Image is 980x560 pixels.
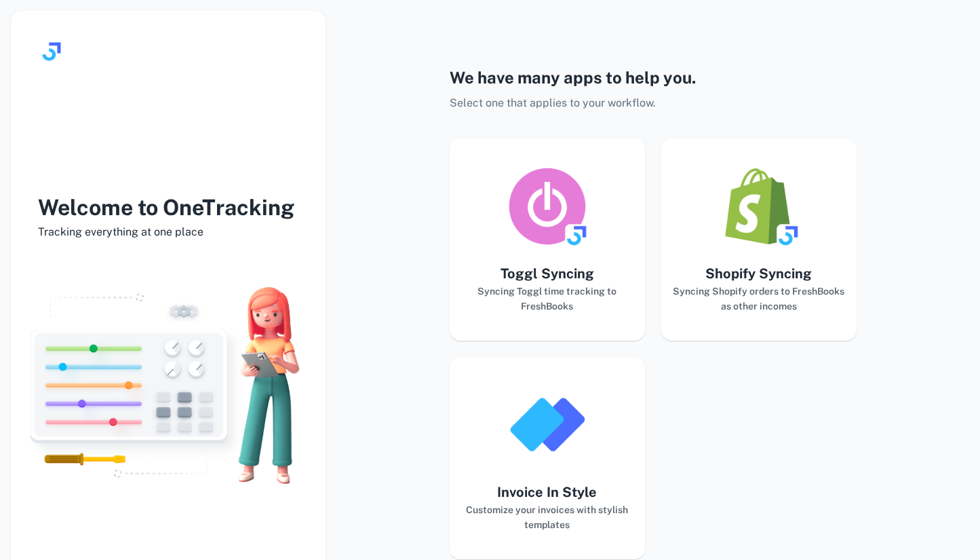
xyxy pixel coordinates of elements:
h6: Customize your invoices with stylish templates [460,502,634,532]
button: Invoice In StyleCustomize your invoices with stylish templates [450,357,645,559]
h5: Toggl Syncing [460,263,634,284]
img: logo_shopify_syncing_app.png [718,166,800,247]
h6: Syncing Shopify orders to FreshBooks as other incomes [672,284,846,314]
h4: We have many apps to help you. [450,65,857,90]
img: logo.svg [38,38,65,65]
h6: Syncing Toggl time tracking to FreshBooks [460,284,634,314]
img: logo_invoice_in_style_app.png [507,384,588,466]
img: logo_toggl_syncing_app.png [507,166,588,247]
button: Shopify SyncingSyncing Shopify orders to FreshBooks as other incomes [661,138,857,341]
img: landing [11,267,326,504]
button: Toggl SyncingSyncing Toggl time tracking to FreshBooks [450,138,645,341]
h3: Welcome to OneTracking [11,191,326,224]
h5: Shopify Syncing [672,263,846,284]
span: Tracking everything at one place [11,224,326,240]
h5: Invoice In Style [460,482,634,502]
p: Select one that applies to your workflow. [450,95,857,111]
